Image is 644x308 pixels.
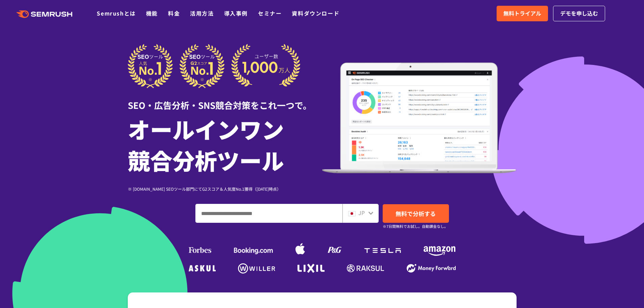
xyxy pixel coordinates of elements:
a: 機能 [146,9,158,17]
h1: オールインワン 競合分析ツール [128,113,322,175]
span: 無料トライアル [503,9,541,18]
a: 無料トライアル [497,6,548,21]
span: JP [358,209,365,217]
a: 活用方法 [190,9,214,17]
a: 導入事例 [224,9,248,17]
a: 資料ダウンロード [292,9,339,17]
span: 無料で分析する [396,209,436,218]
a: デモを申し込む [553,6,605,21]
a: 無料で分析する [383,204,449,223]
small: ※7日間無料でお試し。自動課金なし。 [383,223,448,230]
div: ※ [DOMAIN_NAME] SEOツール部門にてG2スコア＆人気度No.1獲得（[DATE]時点） [128,186,322,192]
div: SEO・広告分析・SNS競合対策をこれ一つで。 [128,88,322,112]
a: セミナー [258,9,282,17]
input: ドメイン、キーワードまたはURLを入力してください [196,204,342,222]
a: 料金 [168,9,180,17]
a: Semrushとは [97,9,136,17]
span: デモを申し込む [560,9,598,18]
